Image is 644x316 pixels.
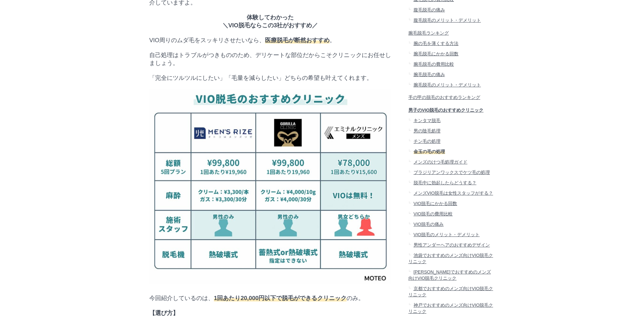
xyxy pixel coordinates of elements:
[408,26,495,38] a: 腕毛脱毛ランキング
[408,5,495,15] a: 腹毛脱毛の痛み
[408,136,495,147] a: チン毛の処理
[149,294,391,302] p: 今回紹介しているのは、 のみ。
[408,157,495,167] a: メンズのけつ毛処理ガイド
[414,51,458,56] span: 腕毛脱毛にかかる回数
[414,211,453,216] span: VIO脱毛の費用比較
[408,38,495,49] a: 腕の毛を薄くする方法
[149,74,391,82] p: 「完全にツルツルにしたい」「毛量を減らしたい」どちらの希望も叶えてくれます。
[408,267,495,284] a: [PERSON_NAME]でおすすめのメンズ向けVIO脱毛クリニック
[408,269,491,281] span: [PERSON_NAME]でおすすめのメンズ向けVIO脱毛クリニック
[414,149,445,154] span: 金玉の毛の処理
[408,90,495,103] a: 手の甲の脱毛のおすすめランキング
[414,7,445,12] span: 腹毛脱毛の痛み
[408,250,495,267] a: 池袋でおすすめのメンズ向けVIO脱毛クリニック
[414,222,444,227] span: VIO脱毛の痛み
[414,190,493,196] span: メンズVIO脱毛は女性スタッフがする？
[408,167,495,178] a: ブラジリアンワックスでケツ毛の処理
[214,295,347,301] span: 1回あたり20,000円以下で脱毛ができるクリニック
[408,178,495,188] a: 脱毛中に勃起したらどうする？
[414,72,445,77] span: 腕毛脱毛の痛み
[408,209,495,219] a: VIO脱毛の費用比較
[408,284,495,300] a: 京都でおすすめのメンズ向けVIO脱毛クリニック
[408,147,445,157] a: 金玉の毛の処理
[414,232,480,237] span: VIO脱毛のメリット・デメリット
[222,22,318,29] strong: ＼VIO脱毛ならこの3社がおすすめ／
[149,89,391,284] img: VIO脱毛のおすすめクリニック
[408,126,495,136] a: 男の陰毛処理
[414,170,490,175] span: ブラジリアンワックスでケツ毛の処理
[408,219,495,230] a: VIO脱毛の痛み
[408,108,483,113] span: 男子のVIO脱毛のおすすめクリニック
[408,253,493,264] span: 池袋でおすすめのメンズ向けVIO脱毛クリニック
[408,15,495,26] a: 腹毛脱毛のメリット・デメリット
[408,49,495,59] a: 腕毛脱毛にかかる回数
[265,37,330,44] span: 医療脱毛が断然おすすめ
[408,286,493,297] span: 京都でおすすめのメンズ向けVIO脱毛クリニック
[414,139,441,144] span: チン毛の処理
[414,159,467,165] span: メンズのけつ毛処理ガイド
[247,14,294,21] strong: 体験してわかった
[408,69,495,80] a: 腕毛脱毛の痛み
[408,240,495,250] a: 男性アンダーヘアのおすすめデザイン
[149,36,391,44] p: VIO周りのムダ毛をスッキリさせたいなら、 。
[408,303,493,314] span: 神戸でおすすめのメンズ向けVIO脱毛クリニック
[408,103,495,115] a: 男子のVIO脱毛のおすすめクリニック
[149,51,391,67] p: 自己処理はトラブルがつきもののため、デリケートな部位だからこそクリニックにお任せしましょう。
[414,180,476,185] span: 脱毛中に勃起したらどうする？
[408,198,495,209] a: VIO脱毛にかかる回数
[414,118,441,123] span: キンタマ脱毛
[408,115,495,126] a: キンタマ脱毛
[414,82,481,87] span: 腕毛脱毛のメリット・デメリット
[408,230,495,240] a: VIO脱毛のメリット・デメリット
[408,95,480,100] span: 手の甲の脱毛のおすすめランキング
[408,59,495,69] a: 腕毛脱毛の費用比較
[414,18,481,23] span: 腹毛脱毛のメリット・デメリット
[414,128,441,133] span: 男の陰毛処理
[414,62,454,67] span: 腕毛脱毛の費用比較
[408,80,495,90] a: 腕毛脱毛のメリット・デメリット
[408,30,449,36] span: 腕毛脱毛ランキング
[408,188,495,198] a: メンズVIO脱毛は女性スタッフがする？
[414,41,458,46] span: 腕の毛を薄くする方法
[414,201,457,206] span: VIO脱毛にかかる回数
[414,242,490,248] span: 男性アンダーヘアのおすすめデザイン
